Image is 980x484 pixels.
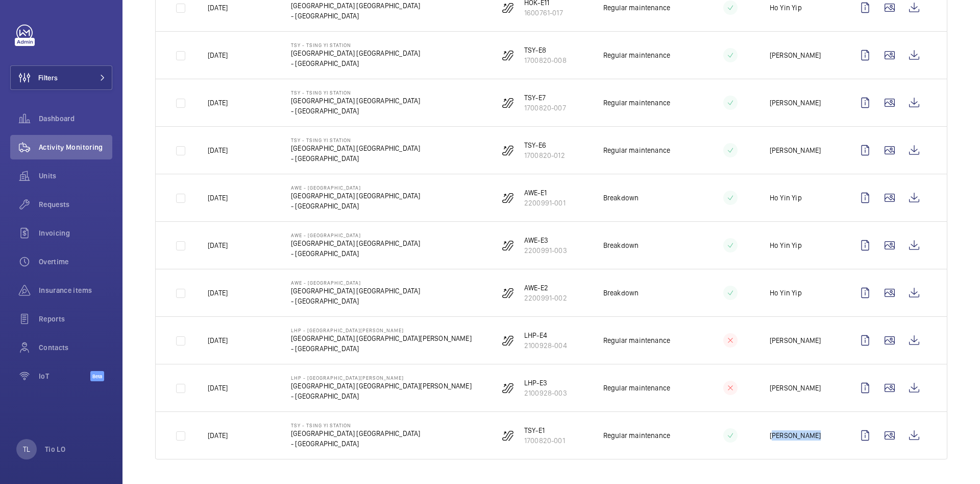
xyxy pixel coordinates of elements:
p: Regular maintenance [603,98,670,108]
span: Units [39,171,112,181]
img: escalator.svg [502,97,514,109]
p: [GEOGRAPHIC_DATA] [GEOGRAPHIC_DATA] [291,286,420,296]
p: [DATE] [208,50,228,60]
p: TSY-E6 [524,140,565,150]
p: TSY-E8 [524,45,567,55]
p: - [GEOGRAPHIC_DATA] [291,58,420,68]
p: Regular maintenance [603,145,670,155]
p: TSY - Tsing Yi Station [291,89,420,96]
span: Invoicing [39,228,112,238]
p: Ho Yin Yip [770,3,802,13]
p: AWE - [GEOGRAPHIC_DATA] [291,280,420,286]
p: TSY - Tsing Yi Station [291,137,420,143]
p: 1700820-007 [524,103,566,113]
p: - [GEOGRAPHIC_DATA] [291,106,420,116]
p: AWE-E3 [524,235,567,245]
img: escalator.svg [502,382,514,394]
p: 1700820-012 [524,150,565,160]
p: - [GEOGRAPHIC_DATA] [291,248,420,259]
p: [DATE] [208,383,228,393]
p: TSY - Tsing Yi Station [291,42,420,48]
p: 2100928-004 [524,340,567,351]
p: 2200991-003 [524,245,567,256]
span: Beta [90,371,104,381]
p: [GEOGRAPHIC_DATA] [GEOGRAPHIC_DATA] [291,1,420,11]
img: escalator.svg [502,49,514,61]
p: [GEOGRAPHIC_DATA] [GEOGRAPHIC_DATA] [291,143,420,153]
p: [DATE] [208,193,228,203]
p: LHP - [GEOGRAPHIC_DATA][PERSON_NAME] [291,327,472,333]
img: escalator.svg [502,2,514,14]
p: AWE - [GEOGRAPHIC_DATA] [291,232,420,238]
p: [GEOGRAPHIC_DATA] [GEOGRAPHIC_DATA][PERSON_NAME] [291,381,472,391]
p: [DATE] [208,240,228,250]
img: escalator.svg [502,144,514,156]
p: Regular maintenance [603,50,670,60]
p: LHP - [GEOGRAPHIC_DATA][PERSON_NAME] [291,375,472,381]
p: Regular maintenance [603,335,670,345]
span: Requests [39,199,112,210]
span: Dashboard [39,113,112,124]
span: Overtime [39,257,112,267]
p: [PERSON_NAME] [770,145,821,155]
span: Insurance items [39,285,112,295]
p: [DATE] [208,98,228,108]
p: [PERSON_NAME] [770,383,821,393]
p: Regular maintenance [603,430,670,441]
img: escalator.svg [502,429,514,442]
p: [PERSON_NAME] [770,335,821,345]
p: TSY - Tsing Yi Station [291,422,420,428]
p: [GEOGRAPHIC_DATA] [GEOGRAPHIC_DATA] [291,238,420,248]
p: TSY-E1 [524,425,565,435]
p: Ho Yin Yip [770,193,802,203]
p: [GEOGRAPHIC_DATA] [GEOGRAPHIC_DATA] [291,96,420,106]
p: Breakdown [603,288,639,298]
button: Filters [10,65,112,90]
span: Activity Monitoring [39,142,112,152]
p: - [GEOGRAPHIC_DATA] [291,11,420,21]
p: Regular maintenance [603,3,670,13]
p: - [GEOGRAPHIC_DATA] [291,391,472,401]
p: [DATE] [208,288,228,298]
p: - [GEOGRAPHIC_DATA] [291,201,420,211]
p: Regular maintenance [603,383,670,393]
p: 1700820-008 [524,55,567,65]
p: [GEOGRAPHIC_DATA] [GEOGRAPHIC_DATA][PERSON_NAME] [291,333,472,343]
p: 1700820-001 [524,435,565,446]
p: [GEOGRAPHIC_DATA] [GEOGRAPHIC_DATA] [291,428,420,439]
p: Ho Yin Yip [770,288,802,298]
p: LHP-E4 [524,330,567,340]
p: Breakdown [603,193,639,203]
p: [GEOGRAPHIC_DATA] [GEOGRAPHIC_DATA] [291,48,420,58]
img: escalator.svg [502,192,514,204]
img: escalator.svg [502,334,514,347]
p: LHP-E3 [524,378,567,388]
p: AWE-E2 [524,283,567,293]
p: Breakdown [603,240,639,250]
p: [PERSON_NAME] [770,50,821,60]
p: AWE - [GEOGRAPHIC_DATA] [291,185,420,191]
p: - [GEOGRAPHIC_DATA] [291,343,472,354]
p: AWE-E1 [524,188,566,198]
p: [PERSON_NAME] [770,98,821,108]
p: - [GEOGRAPHIC_DATA] [291,296,420,306]
span: IoT [39,371,90,381]
p: [DATE] [208,3,228,13]
img: escalator.svg [502,287,514,299]
p: - [GEOGRAPHIC_DATA] [291,439,420,449]
p: [GEOGRAPHIC_DATA] [GEOGRAPHIC_DATA] [291,191,420,201]
span: Contacts [39,342,112,353]
p: [PERSON_NAME] [770,430,821,441]
p: 2200991-002 [524,293,567,303]
span: Filters [38,73,58,83]
p: 2100928-003 [524,388,567,398]
span: Reports [39,314,112,324]
p: 2200991-001 [524,198,566,208]
p: 1600761-017 [524,8,563,18]
img: escalator.svg [502,239,514,251]
p: [DATE] [208,335,228,345]
p: [DATE] [208,430,228,441]
p: Tio LO [45,444,65,454]
p: TSY-E7 [524,93,566,103]
p: Ho Yin Yip [770,240,802,250]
